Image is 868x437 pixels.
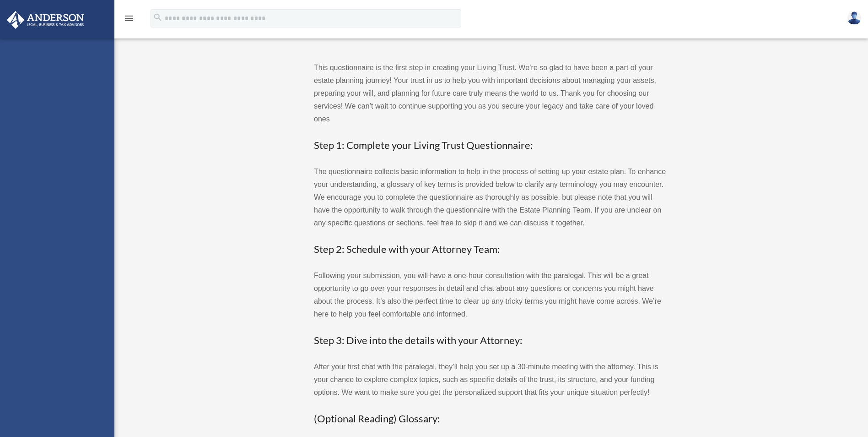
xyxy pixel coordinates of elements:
i: menu [124,13,135,24]
h3: (Optional Reading) Glossary: [314,412,666,426]
h3: Step 3: Dive into the details with your Attorney: [314,333,666,348]
img: Anderson Advisors Platinum Portal [4,11,87,29]
p: Following your submission, you will have a one-hour consultation with the paralegal. This will be... [314,269,666,321]
a: menu [124,16,135,24]
img: User Pic [847,11,861,25]
p: The questionnaire collects basic information to help in the process of setting up your estate pla... [314,165,666,229]
p: After your first chat with the paralegal, they’ll help you set up a 30-minute meeting with the at... [314,361,666,399]
h3: Step 2: Schedule with your Attorney Team: [314,242,666,257]
h3: Step 1: Complete your Living Trust Questionnaire: [314,138,666,153]
i: search [153,12,163,22]
p: This questionnaire is the first step in creating your Living Trust. We’re so glad to have been a ... [314,61,666,126]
